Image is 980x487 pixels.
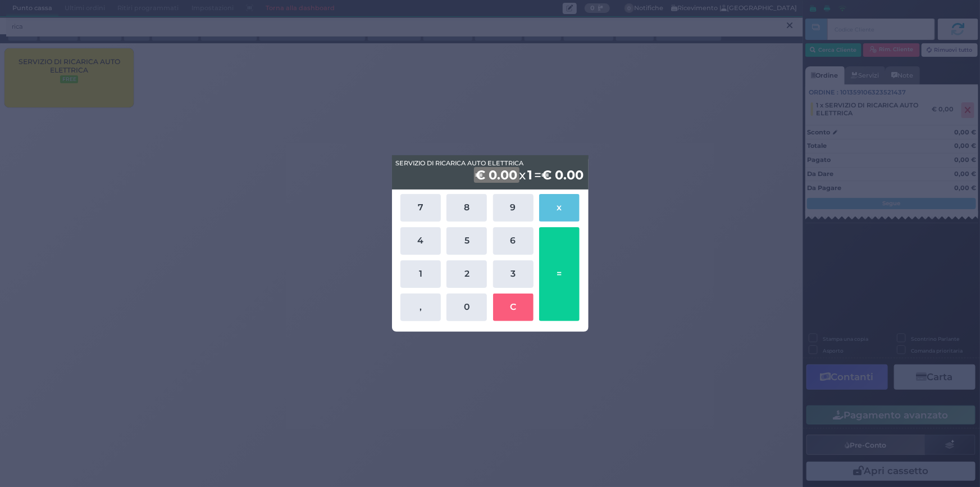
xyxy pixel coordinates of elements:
[392,155,589,189] div: x =
[493,294,534,321] button: C
[400,260,441,288] button: 1
[493,260,534,288] button: 3
[446,227,487,255] button: 5
[400,227,441,255] button: 4
[400,194,441,222] button: 7
[493,227,534,255] button: 6
[541,167,584,183] b: € 0.00
[539,227,580,321] button: =
[400,294,441,321] button: ,
[446,294,487,321] button: 0
[539,194,580,222] button: x
[526,167,535,183] b: 1
[474,167,519,183] b: € 0.00
[446,260,487,288] button: 2
[446,194,487,222] button: 8
[493,194,534,222] button: 9
[396,159,524,168] span: SERVIZIO DI RICARICA AUTO ELETTRICA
